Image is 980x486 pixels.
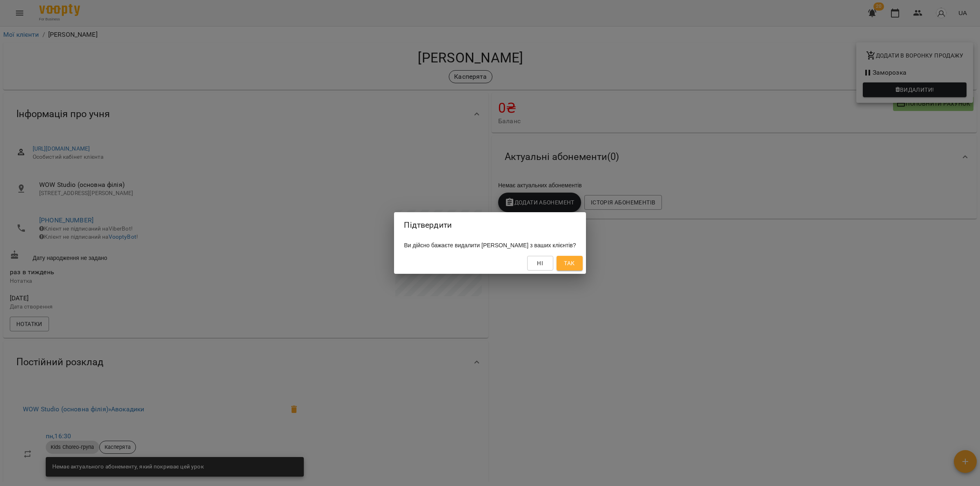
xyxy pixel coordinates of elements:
[527,256,553,271] button: Ні
[537,258,543,268] span: Ні
[557,256,583,271] button: Так
[404,219,576,231] h2: Підтвердити
[394,238,586,253] div: Ви дійсно бажаєте видалити [PERSON_NAME] з ваших клієнтів?
[564,258,575,268] span: Так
